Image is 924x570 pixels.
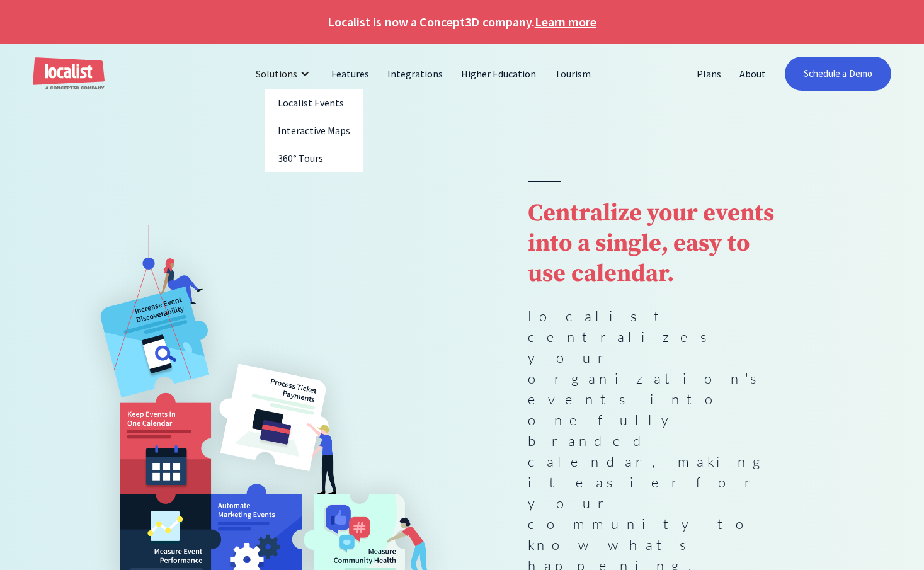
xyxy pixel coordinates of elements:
a: Schedule a Demo [785,57,891,91]
a: 360° Tours [265,144,363,172]
a: About [731,59,775,89]
a: Features [322,59,379,89]
a: Plans [688,59,731,89]
a: Localist Events [265,89,363,117]
a: Integrations [379,59,452,89]
nav: Solutions [265,89,363,172]
a: Learn more [535,13,596,31]
div: Solutions [246,59,322,89]
div: Solutions [256,66,297,81]
a: home [33,57,105,91]
a: Interactive Maps [265,117,363,144]
a: Tourism [546,59,600,89]
strong: Centralize your events into a single, easy to use calendar. [528,198,774,289]
a: Higher Education [452,59,546,89]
